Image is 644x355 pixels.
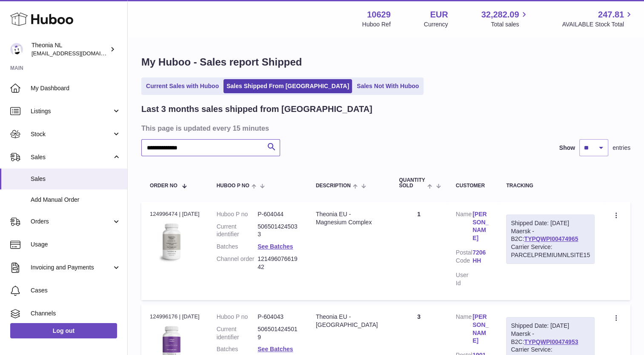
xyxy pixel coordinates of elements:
a: [PERSON_NAME] [472,313,489,345]
span: Usage [31,240,121,249]
a: Current Sales with Huboo [143,79,222,93]
span: [EMAIL_ADDRESS][DOMAIN_NAME] [31,50,125,57]
a: TYPQWPI00474965 [524,235,578,242]
a: Log out [10,323,117,338]
span: Huboo P no [217,183,249,189]
a: Sales Shipped From [GEOGRAPHIC_DATA] [223,79,352,93]
a: 247.81 AVAILABLE Stock Total [562,9,634,29]
span: Add Manual Order [31,196,121,204]
span: Invoicing and Payments [31,263,112,272]
a: See Batches [258,346,293,352]
span: Order No [150,183,177,189]
dt: Current identifier [217,223,258,239]
dd: P-604044 [258,210,299,218]
span: 32,282.09 [481,9,519,20]
span: Orders [31,218,112,226]
h3: This page is updated every 15 minutes [141,123,628,133]
div: 124996474 | [DATE] [150,210,200,218]
div: Shipped Date: [DATE] [511,322,590,330]
div: Carrier Service: PARCELPREMIUMNLSITE15 [511,243,590,259]
dt: User Id [456,271,472,287]
a: Sales Not With Huboo [354,79,422,93]
td: 1 [390,202,447,300]
dt: Huboo P no [217,210,258,218]
dd: 5065014245033 [258,223,299,239]
span: AVAILABLE Stock Total [562,20,634,29]
span: Description [316,183,351,189]
span: Sales [31,175,121,183]
strong: 10629 [367,9,391,20]
span: Listings [31,107,112,115]
span: Total sales [491,20,529,29]
div: Tracking [506,183,595,189]
h2: Last 3 months sales shipped from [GEOGRAPHIC_DATA] [141,103,372,115]
label: Show [559,144,575,152]
dt: Name [456,313,472,347]
dt: Postal Code [456,249,472,267]
strong: EUR [430,9,448,20]
span: Cases [31,286,121,295]
span: Quantity Sold [399,177,425,189]
dt: Batches [217,243,258,251]
dt: Name [456,210,472,245]
img: info@wholesomegoods.eu [10,43,23,56]
span: 247.81 [598,9,624,20]
div: Theonia EU - [GEOGRAPHIC_DATA] [316,313,382,329]
span: Channels [31,309,121,318]
div: Shipped Date: [DATE] [511,219,590,227]
div: Huboo Ref [362,20,391,29]
div: 124996176 | [DATE] [150,313,200,321]
dd: 12149607661942 [258,255,299,271]
dt: Current identifier [217,325,258,341]
dt: Huboo P no [217,313,258,321]
span: entries [613,144,630,152]
a: 32,282.09 Total sales [481,9,529,29]
div: Maersk - B2C: [506,215,595,264]
span: My Dashboard [31,84,121,92]
div: Customer [456,183,489,189]
h1: My Huboo - Sales report Shipped [141,55,630,69]
dd: 5065014245019 [258,325,299,341]
div: Theonia EU - Magnesium Complex [316,210,382,226]
a: See Batches [258,243,293,250]
img: 106291725893142.jpg [150,220,192,263]
dd: P-604043 [258,313,299,321]
span: Sales [31,153,112,161]
dt: Channel order [217,255,258,271]
a: TYPQWPI00474953 [524,338,578,345]
a: 7206 HH [472,249,489,265]
div: Theonia NL [31,41,108,57]
span: Stock [31,130,112,138]
dt: Batches [217,345,258,353]
a: [PERSON_NAME] [472,210,489,243]
div: Currency [424,20,448,29]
